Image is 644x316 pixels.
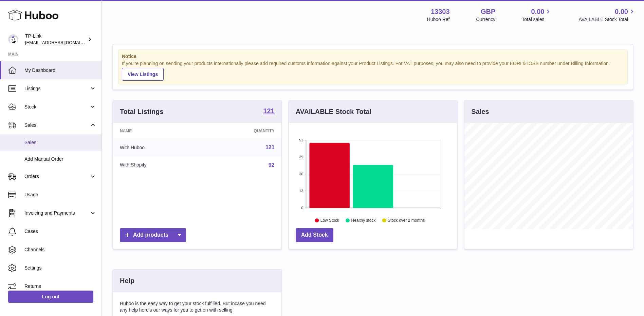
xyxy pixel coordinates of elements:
h3: AVAILABLE Stock Total [296,107,371,116]
span: Orders [24,173,89,180]
text: Stock over 2 months [388,218,425,223]
a: 0.00 Total sales [522,7,552,23]
span: My Dashboard [24,67,96,74]
span: Add Manual Order [24,156,96,162]
span: Invoicing and Payments [24,210,89,216]
text: Healthy stock [351,218,376,223]
th: Quantity [204,123,281,139]
span: [EMAIL_ADDRESS][DOMAIN_NAME] [25,40,100,45]
div: Currency [476,16,496,23]
text: 13 [299,189,303,193]
text: 0 [301,206,303,210]
td: With Shopify [113,156,204,174]
span: 0.00 [531,7,545,16]
span: Sales [24,122,89,129]
h3: Total Listings [120,107,164,116]
strong: 121 [263,107,274,114]
a: 92 [269,162,275,168]
div: Huboo Ref [427,16,450,23]
span: 0.00 [615,7,628,16]
strong: 13303 [431,7,450,16]
td: With Huboo [113,139,204,156]
div: TP-Link [25,33,86,46]
span: Usage [24,192,96,198]
span: AVAILABLE Stock Total [578,16,636,23]
p: Huboo is the easy way to get your stock fulfilled. But incase you need any help here's our ways f... [120,300,275,313]
h3: Help [120,276,134,285]
text: 39 [299,155,303,159]
span: Stock [24,104,89,110]
a: 0.00 AVAILABLE Stock Total [578,7,636,23]
a: Add Stock [296,228,333,242]
a: View Listings [122,68,164,81]
a: Add products [120,228,186,242]
a: 121 [265,144,275,150]
strong: Notice [122,53,624,60]
strong: GBP [481,7,495,16]
img: gaby.chen@tp-link.com [8,34,18,44]
a: Log out [8,291,93,303]
div: If you're planning on sending your products internationally please add required customs informati... [122,60,624,81]
text: Low Stock [320,218,339,223]
span: Cases [24,228,96,235]
span: Channels [24,246,96,253]
h3: Sales [471,107,489,116]
span: Total sales [522,16,552,23]
text: 52 [299,138,303,142]
a: 121 [263,107,274,116]
th: Name [113,123,204,139]
span: Listings [24,85,89,92]
span: Returns [24,283,96,290]
span: Settings [24,265,96,271]
span: Sales [24,139,96,146]
text: 26 [299,172,303,176]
